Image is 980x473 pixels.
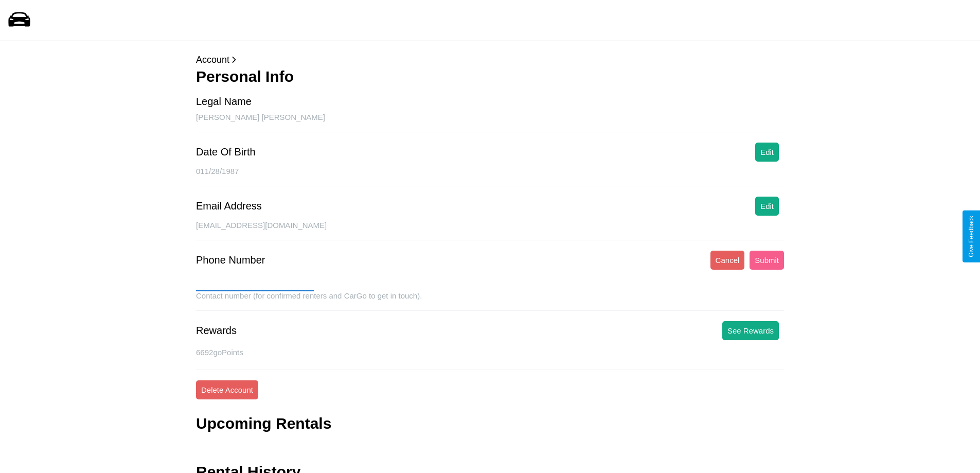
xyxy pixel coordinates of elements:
div: [EMAIL_ADDRESS][DOMAIN_NAME] [196,221,784,240]
p: 6692 goPoints [196,345,784,359]
div: Phone Number [196,254,265,266]
div: 011/28/1987 [196,167,784,186]
h3: Personal Info [196,68,784,85]
button: Edit [755,197,779,216]
div: Email Address [196,200,262,212]
p: Account [196,51,784,68]
button: See Rewards [722,321,779,340]
button: Cancel [710,251,745,270]
div: Give Feedback [968,216,975,257]
div: Rewards [196,325,237,337]
div: Legal Name [196,96,252,108]
div: Contact number (for confirmed renters and CarGo to get in touch). [196,291,784,311]
h3: Upcoming Rentals [196,415,331,432]
div: Date Of Birth [196,146,256,158]
button: Delete Account [196,380,258,399]
div: [PERSON_NAME] [PERSON_NAME] [196,113,784,132]
button: Edit [755,143,779,162]
button: Submit [750,251,784,270]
